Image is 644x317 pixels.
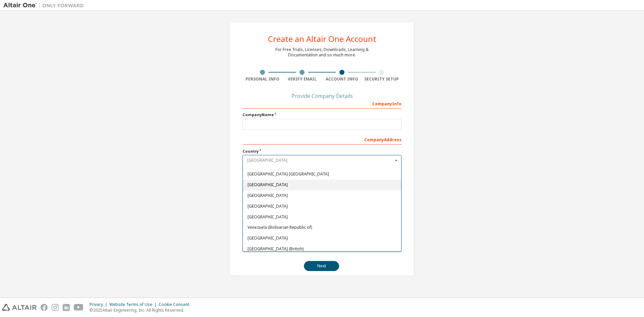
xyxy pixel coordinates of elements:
[268,35,376,43] div: Create an Altair One Account
[362,76,402,82] div: Security Setup
[248,215,397,219] span: [GEOGRAPHIC_DATA]
[243,76,282,82] div: Personal Info
[248,194,397,198] span: [GEOGRAPHIC_DATA]
[74,304,84,311] img: youtube.svg
[243,94,401,98] div: Provide Company Details
[243,112,401,117] label: Company Name
[90,307,193,313] p: © 2025 Altair Engineering, Inc. All Rights Reserved.
[41,304,48,311] img: facebook.svg
[243,98,401,109] div: Company Info
[248,247,397,251] span: [GEOGRAPHIC_DATA] (British)
[109,302,159,307] div: Website Terms of Use
[322,76,362,82] div: Account Info
[243,149,401,154] label: Country
[282,76,322,82] div: Verify Email
[63,304,70,311] img: linkedin.svg
[248,183,397,187] span: [GEOGRAPHIC_DATA]
[248,236,397,240] span: [GEOGRAPHIC_DATA]
[3,2,87,9] img: Altair One
[304,261,339,271] button: Next
[2,304,37,311] img: altair_logo.svg
[243,134,401,145] div: Company Address
[90,302,109,307] div: Privacy
[52,304,59,311] img: instagram.svg
[275,47,369,58] div: For Free Trials, Licenses, Downloads, Learning & Documentation and so much more.
[248,225,397,229] span: Venezuela (Bolivarian Republic of)
[159,302,193,307] div: Cookie Consent
[248,204,397,208] span: [GEOGRAPHIC_DATA]
[248,172,397,176] span: [GEOGRAPHIC_DATA] [GEOGRAPHIC_DATA]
